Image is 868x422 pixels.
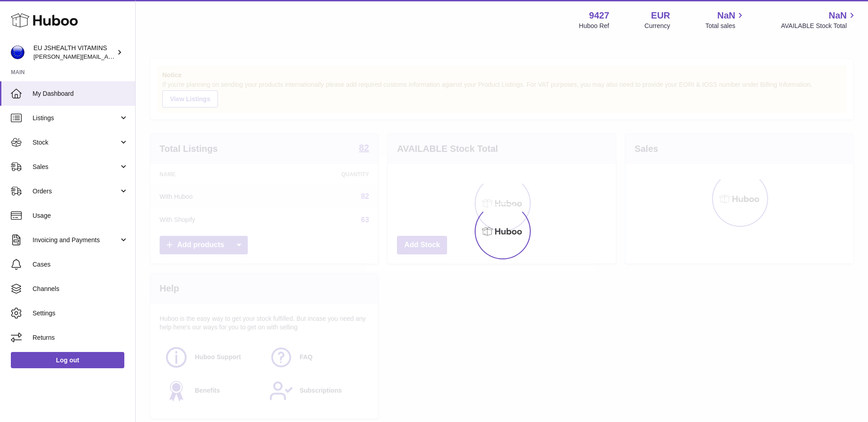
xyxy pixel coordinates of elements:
[11,46,24,59] img: laura@jessicasepel.com
[781,22,857,30] span: AVAILABLE Stock Total
[33,211,128,220] span: Usage
[781,9,857,30] a: NaN AVAILABLE Stock Total
[579,22,609,30] div: Huboo Ref
[33,285,128,293] span: Channels
[33,163,119,171] span: Sales
[645,22,670,30] div: Currency
[11,352,124,368] a: Log out
[33,187,119,196] span: Orders
[33,89,128,98] span: My Dashboard
[33,260,128,269] span: Cases
[829,9,847,22] span: NaN
[589,9,609,22] strong: 9427
[33,236,119,244] span: Invoicing and Payments
[33,44,115,61] div: EU JSHEALTH VITAMINS
[33,138,119,147] span: Stock
[33,309,128,318] span: Settings
[33,53,181,60] span: [PERSON_NAME][EMAIL_ADDRESS][DOMAIN_NAME]
[717,9,735,22] span: NaN
[33,333,128,342] span: Returns
[705,9,745,30] a: NaN Total sales
[33,114,119,122] span: Listings
[705,22,745,30] span: Total sales
[651,9,670,22] strong: EUR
